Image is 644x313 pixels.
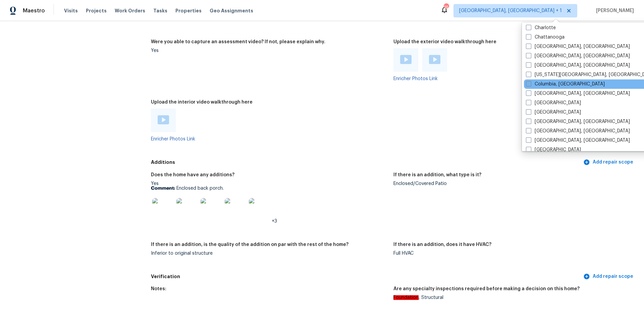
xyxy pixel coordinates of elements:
[393,295,419,300] em: Foundation
[585,272,633,281] span: Add repair scope
[526,128,630,134] label: [GEOGRAPHIC_DATA], [GEOGRAPHIC_DATA]
[393,287,580,291] h5: Are any specialty inspections required before making a decision on this home?
[526,81,605,87] label: Columbia, [GEOGRAPHIC_DATA]
[115,7,145,14] span: Work Orders
[582,156,636,169] button: Add repair scope
[526,118,630,125] label: [GEOGRAPHIC_DATA], [GEOGRAPHIC_DATA]
[400,55,412,64] img: Play Video
[585,158,633,167] span: Add repair scope
[151,181,388,224] div: Yes
[429,55,440,64] img: Play Video
[526,100,581,106] label: [GEOGRAPHIC_DATA]
[400,55,412,65] a: Play Video
[151,242,348,247] h5: If there is an addition, is the quality of the addition on par with the rest of the home?
[210,7,253,14] span: Geo Assignments
[429,55,440,65] a: Play Video
[393,295,631,300] div: , Structural
[86,7,107,14] span: Projects
[151,48,388,53] div: Yes
[393,40,496,44] h5: Upload the exterior video walkthrough here
[526,43,630,50] label: [GEOGRAPHIC_DATA], [GEOGRAPHIC_DATA]
[393,251,631,256] div: Full HVAC
[593,7,634,14] span: [PERSON_NAME]
[158,115,169,125] a: Play Video
[151,251,388,256] div: Inferior to original structure
[526,137,630,144] label: [GEOGRAPHIC_DATA], [GEOGRAPHIC_DATA]
[272,219,277,224] span: +3
[526,34,565,41] label: Chattanooga
[526,109,581,116] label: [GEOGRAPHIC_DATA]
[64,7,78,14] span: Visits
[393,173,481,177] h5: If there is an addition, what type is it?
[151,273,582,280] h5: Verification
[526,24,556,31] label: Charlotte
[151,186,175,191] b: Comment:
[153,8,167,13] span: Tasks
[151,173,234,177] h5: Does the home have any additions?
[151,100,253,105] h5: Upload the interior video walkthrough here
[151,159,582,166] h5: Additions
[151,287,166,291] h5: Notes:
[175,7,202,14] span: Properties
[526,146,581,153] label: [GEOGRAPHIC_DATA]
[526,62,630,69] label: [GEOGRAPHIC_DATA], [GEOGRAPHIC_DATA]
[393,76,438,81] a: Enricher Photos Link
[158,115,169,124] img: Play Video
[582,270,636,283] button: Add repair scope
[151,137,195,141] a: Enricher Photos Link
[526,53,630,59] label: [GEOGRAPHIC_DATA], [GEOGRAPHIC_DATA]
[23,7,45,14] span: Maestro
[151,186,388,191] p: Enclosed back porch.
[393,242,491,247] h5: If there is an addition, does it have HVAC?
[151,40,325,44] h5: Were you able to capture an assessment video? If not, please explain why.
[444,4,448,11] div: 16
[459,7,562,14] span: [GEOGRAPHIC_DATA], [GEOGRAPHIC_DATA] + 1
[393,181,631,186] div: Enclosed/Covered Patio
[526,90,630,97] label: [GEOGRAPHIC_DATA], [GEOGRAPHIC_DATA]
